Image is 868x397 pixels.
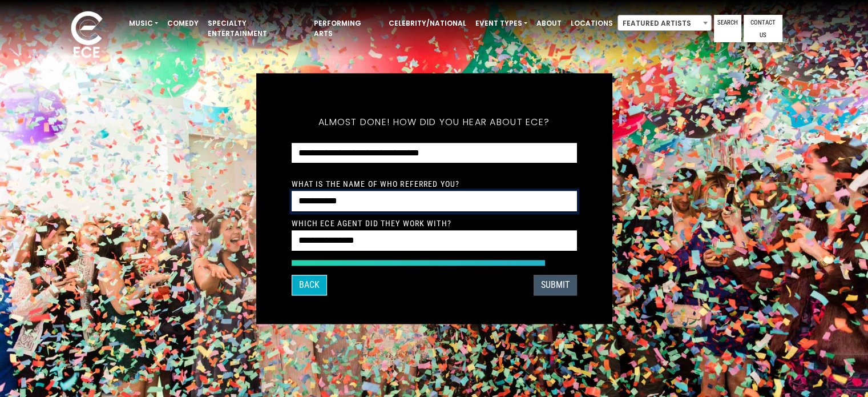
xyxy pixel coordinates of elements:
[292,179,459,190] label: What is the Name of Who Referred You?
[309,14,384,43] a: Performing Arts
[714,15,741,42] a: Search
[124,14,163,33] a: Music
[566,14,617,33] a: Locations
[618,15,711,31] span: Featured Artists
[471,14,532,33] a: Event Types
[292,102,577,143] h5: Almost done! How did you hear about ECE?
[744,15,782,42] a: Contact Us
[292,275,327,295] button: Back
[292,219,451,229] label: Which ECE Agent Did They Work With?
[203,14,309,43] a: Specialty Entertainment
[534,275,577,295] button: SUBMIT
[384,14,471,33] a: Celebrity/National
[163,14,203,33] a: Comedy
[292,143,577,164] select: How did you hear about ECE
[532,14,566,33] a: About
[58,8,115,63] img: ece_new_logo_whitev2-1.png
[617,15,712,31] span: Featured Artists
